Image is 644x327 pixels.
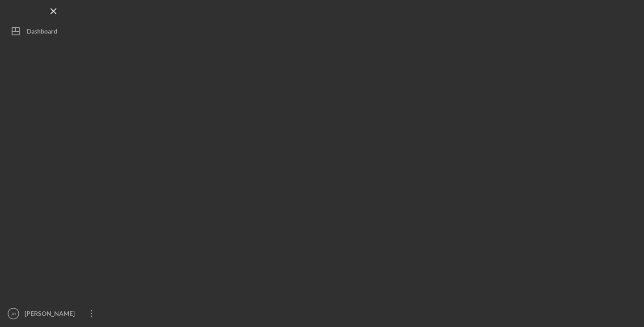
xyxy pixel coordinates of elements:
[11,311,16,316] text: JR
[4,305,103,323] button: JR[PERSON_NAME]
[22,305,80,325] div: [PERSON_NAME]
[4,22,103,40] button: Dashboard
[27,22,57,42] div: Dashboard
